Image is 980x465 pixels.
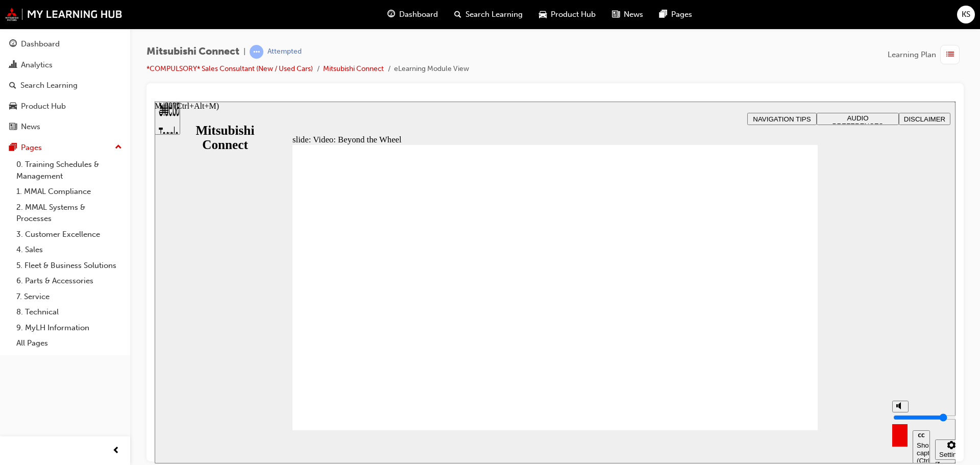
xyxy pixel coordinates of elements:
span: car-icon [9,102,17,111]
div: Search Learning [20,80,78,91]
button: DashboardAnalyticsSearch LearningProduct HubNews [4,33,126,138]
a: Dashboard [4,35,126,54]
span: News [624,9,643,20]
div: Settings [785,349,809,357]
span: news-icon [612,8,620,21]
span: Pages [671,9,692,20]
a: guage-iconDashboard [379,4,446,25]
span: pages-icon [9,143,17,153]
span: DISCLAIMER [749,14,791,21]
a: pages-iconPages [651,4,700,25]
span: Mitsubishi Connect [146,46,239,58]
button: Pages [4,138,126,157]
a: 2. MMAL Systems & Processes [12,200,126,227]
div: Pages [21,142,42,154]
button: DISCLAIMER [744,11,796,23]
span: up-icon [115,141,122,154]
a: 7. Service [12,289,126,305]
span: Search Learning [465,9,523,20]
a: *COMPULSORY* Sales Consultant (New / Used Cars) [146,64,313,73]
button: Learning Plan [888,45,964,64]
a: 3. Customer Excellence [12,227,126,242]
a: 0. Training Schedules & Management [12,157,126,184]
a: 1. MMAL Compliance [12,184,126,200]
button: Show captions (Ctrl+Alt+C) [758,329,775,362]
a: 8. Technical [12,304,126,320]
span: search-icon [454,8,461,21]
span: Learning Plan [888,49,936,61]
a: News [4,117,126,136]
div: Attempted [267,47,302,57]
a: news-iconNews [604,4,651,25]
a: 9. MyLH Information [12,320,126,336]
span: guage-icon [9,40,17,49]
img: mmal [5,8,122,21]
a: Mitsubishi Connect [323,64,384,73]
button: NAVIGATION TIPS [593,11,662,23]
button: Settings [780,338,813,358]
a: 6. Parts & Accessories [12,273,126,289]
a: Analytics [4,56,126,75]
span: NAVIGATION TIPS [598,14,656,21]
span: news-icon [9,123,17,132]
span: prev-icon [112,445,120,457]
span: search-icon [9,81,16,90]
span: AUDIO PREFERENCES [678,13,729,28]
a: Product Hub [4,97,126,116]
span: list-icon [946,48,954,61]
span: chart-icon [9,61,17,70]
label: Zoom to fit [780,358,801,388]
span: learningRecordVerb_ATTEMPT-icon [250,45,263,59]
div: Show captions (Ctrl+Alt+C) [762,340,771,363]
a: search-iconSearch Learning [446,4,531,25]
span: pages-icon [659,8,667,21]
a: All Pages [12,335,126,351]
span: KS [962,9,970,20]
div: Product Hub [21,101,66,112]
span: Product Hub [551,9,596,20]
span: car-icon [539,8,547,21]
a: Search Learning [4,76,126,95]
button: AUDIO PREFERENCES [662,11,744,23]
button: KS [957,6,975,23]
a: 4. Sales [12,242,126,258]
a: 5. Fleet & Business Solutions [12,258,126,274]
a: car-iconProduct Hub [531,4,604,25]
li: eLearning Module View [394,63,469,75]
span: | [243,46,246,58]
span: Dashboard [399,9,438,20]
div: misc controls [732,329,796,362]
div: Analytics [21,59,53,71]
span: guage-icon [387,8,395,21]
div: News [21,121,40,133]
div: Dashboard [21,38,60,50]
